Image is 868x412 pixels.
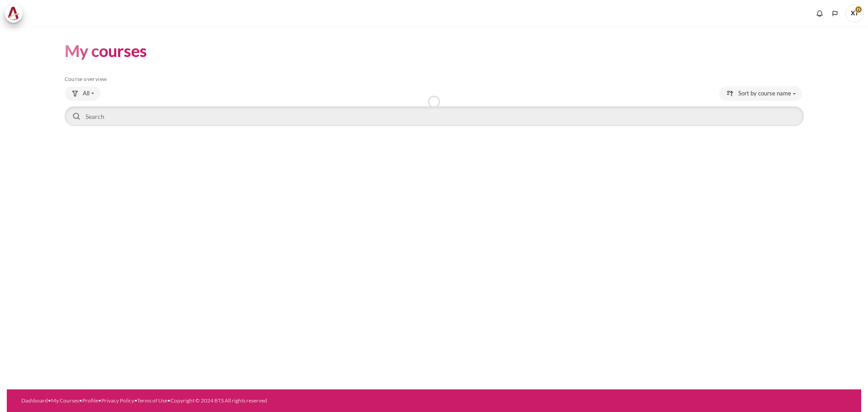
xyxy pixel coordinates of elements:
[170,397,267,404] a: Copyright © 2024 BTS All rights reserved
[65,40,147,62] h1: My courses
[828,7,842,20] button: Languages
[719,86,802,101] button: Sorting drop-down menu
[845,5,863,23] a: User menu
[7,27,861,142] section: Content
[65,76,804,83] h5: Course overview
[101,397,134,404] a: Privacy Policy
[51,397,79,404] a: My Courses
[82,397,98,404] a: Profile
[845,5,863,23] span: XT
[83,89,90,98] span: All
[7,7,20,20] img: Architeck
[137,397,167,404] a: Terms of Use
[21,397,48,404] a: Dashboard
[65,86,804,128] div: Course overview controls
[5,5,27,23] a: Architeck Architeck
[65,86,100,101] button: Grouping drop-down menu
[65,106,804,126] input: Search
[813,7,826,20] div: Show notification window with no new notifications
[738,89,791,98] span: Sort by course name
[21,397,485,405] div: • • • • •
